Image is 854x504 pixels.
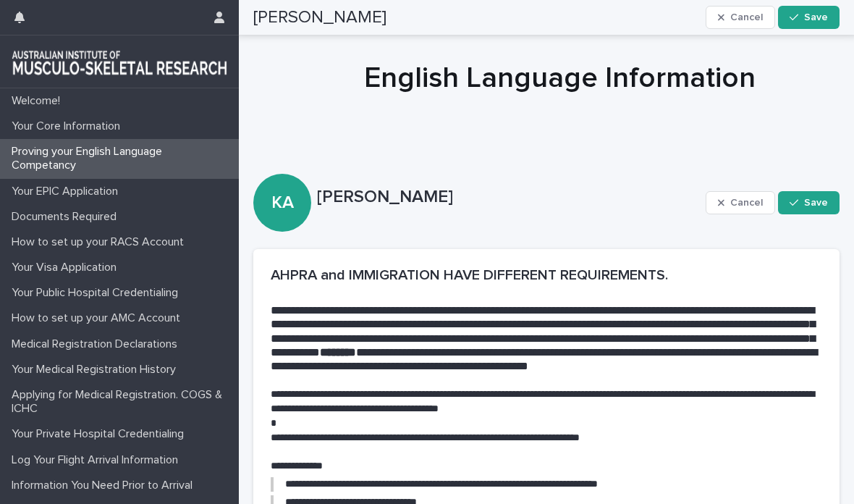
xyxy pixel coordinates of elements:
h1: English Language Information [269,61,850,96]
p: Documents Required [6,210,128,224]
p: Your Visa Application [6,261,128,274]
p: How to set up your AMC Account [6,311,192,325]
span: Cancel [730,198,763,208]
button: Cancel [706,191,775,214]
p: Your Core Information [6,119,132,133]
p: Your Public Hospital Credentialing [6,286,190,300]
p: Log Your Flight Arrival Information [6,453,190,467]
div: KA [253,135,311,214]
p: How to set up your RACS Account [6,235,195,249]
img: 1xcjEmqDTcmQhduivVBy [12,47,227,76]
p: Information You Need Prior to Arrival [6,479,204,492]
button: Save [778,191,840,214]
p: Your Medical Registration History [6,363,187,377]
p: Medical Registration Declarations [6,337,189,351]
p: Welcome! [6,94,72,108]
p: Proving your English Language Competancy [6,145,239,172]
h2: AHPRA and IMMIGRATION HAVE DIFFERENT REQUIREMENTS. [271,266,822,284]
span: Save [804,198,828,208]
p: Your Private Hospital Credentialing [6,427,195,441]
p: Your EPIC Application [6,185,130,198]
p: [PERSON_NAME] [317,187,700,208]
p: Applying for Medical Registration. COGS & ICHC [6,388,239,416]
